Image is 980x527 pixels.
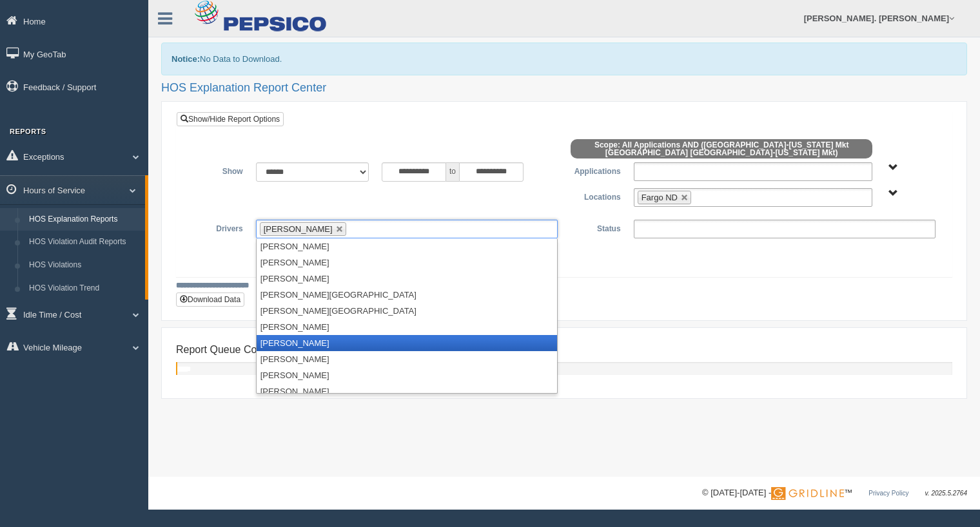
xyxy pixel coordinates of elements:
label: Locations [564,188,627,204]
li: [PERSON_NAME][GEOGRAPHIC_DATA] [257,287,557,303]
a: Privacy Policy [868,490,908,497]
a: HOS Violation Trend [23,277,145,300]
b: Notice: [171,54,200,64]
div: No Data to Download. [161,43,967,75]
a: HOS Violation Audit Reports [23,231,145,254]
a: Show/Hide Report Options [177,112,284,126]
h2: HOS Explanation Report Center [161,82,967,95]
label: Show [186,162,250,178]
li: [PERSON_NAME] [257,254,557,271]
li: [PERSON_NAME] [257,335,557,351]
span: [PERSON_NAME] [264,224,333,234]
button: Download Data [176,292,244,307]
label: Applications [564,162,627,178]
li: [PERSON_NAME] [257,367,557,383]
span: Scope: All Applications AND ([GEOGRAPHIC_DATA]-[US_STATE] Mkt [GEOGRAPHIC_DATA] [GEOGRAPHIC_DATA]... [571,139,872,158]
img: Gridline [771,487,844,500]
span: to [446,162,459,182]
h4: Report Queue Completion Progress: [176,344,952,356]
li: [PERSON_NAME][GEOGRAPHIC_DATA] [257,303,557,319]
li: [PERSON_NAME] [257,271,557,287]
span: v. 2025.5.2764 [925,490,967,497]
a: HOS Explanation Reports [23,208,145,231]
label: Status [564,220,627,235]
a: HOS Violations [23,254,145,277]
li: [PERSON_NAME] [257,383,557,399]
li: [PERSON_NAME] [257,238,557,254]
div: © [DATE]-[DATE] - ™ [702,486,967,500]
li: [PERSON_NAME] [257,319,557,335]
label: Drivers [186,220,250,235]
li: [PERSON_NAME] [257,351,557,367]
span: Fargo ND [642,193,678,202]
